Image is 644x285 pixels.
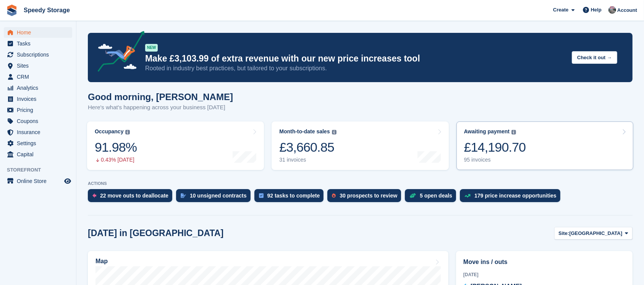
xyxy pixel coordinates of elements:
[464,157,526,163] div: 95 invoices
[4,138,72,149] a: menu
[95,139,137,155] div: 91.98%
[4,116,72,126] a: menu
[463,271,625,278] div: [DATE]
[145,53,566,64] p: Make £3,103.99 of extra revenue with our new price increases tool
[17,94,63,104] span: Invoices
[617,6,637,14] span: Account
[17,71,63,82] span: CRM
[4,60,72,71] a: menu
[17,27,63,38] span: Home
[4,127,72,138] a: menu
[17,176,63,186] span: Online Store
[190,193,247,199] div: 10 unsigned contracts
[463,257,625,267] h2: Move ins / outs
[17,60,63,71] span: Sites
[4,38,72,49] a: menu
[254,189,328,206] a: 92 tasks to complete
[17,83,63,93] span: Analytics
[17,116,63,126] span: Coupons
[4,149,72,160] a: menu
[279,128,330,135] div: Month-to-date sales
[63,177,72,186] a: Preview store
[259,193,264,198] img: task-75834270c22a3079a89374b754ae025e5fb1db73e45f91037f5363f120a921f8.svg
[420,193,452,199] div: 5 open deals
[474,193,557,199] div: 179 price increase opportunities
[569,230,622,237] span: [GEOGRAPHIC_DATA]
[554,227,633,240] button: Site: [GEOGRAPHIC_DATA]
[460,189,564,206] a: 179 price increase opportunities
[95,128,123,135] div: Occupancy
[88,228,223,238] h2: [DATE] in [GEOGRAPHIC_DATA]
[100,193,168,199] div: 22 move outs to deallocate
[88,92,233,102] h1: Good morning, [PERSON_NAME]
[464,194,471,198] img: price_increase_opportunities-93ffe204e8149a01c8c9dc8f82e8f89637d9d84a8eef4429ea346261dce0b2c0.svg
[145,64,566,73] p: Rooted in industry best practices, but tailored to your subscriptions.
[332,130,337,134] img: icon-info-grey-7440780725fd019a000dd9b08b2336e03edf1995a4989e88bcd33f0948082b44.svg
[279,139,336,155] div: £3,660.85
[176,189,254,206] a: 10 unsigned contracts
[511,130,516,134] img: icon-info-grey-7440780725fd019a000dd9b08b2336e03edf1995a4989e88bcd33f0948082b44.svg
[95,258,108,265] h2: Map
[409,193,416,198] img: deal-1b604bf984904fb50ccaf53a9ad4b4a5d6e5aea283cecdc64d6e3604feb123c2.svg
[267,193,320,199] div: 92 tasks to complete
[21,4,73,16] a: Speedy Storage
[4,94,72,104] a: menu
[464,128,510,135] div: Awaiting payment
[17,49,63,60] span: Subscriptions
[88,189,176,206] a: 22 move outs to deallocate
[4,83,72,93] a: menu
[17,149,63,160] span: Capital
[608,6,616,14] img: Dan Jackson
[7,166,76,174] span: Storefront
[87,121,264,170] a: Occupancy 91.98% 0.43% [DATE]
[405,189,460,206] a: 5 open deals
[4,71,72,82] a: menu
[464,139,526,155] div: £14,190.70
[145,44,158,52] div: NEW
[17,127,63,138] span: Insurance
[558,230,569,237] span: Site:
[95,157,137,163] div: 0.43% [DATE]
[327,189,405,206] a: 30 prospects to review
[17,38,63,49] span: Tasks
[125,130,130,134] img: icon-info-grey-7440780725fd019a000dd9b08b2336e03edf1995a4989e88bcd33f0948082b44.svg
[88,103,233,112] p: Here's what's happening across your business [DATE]
[6,5,18,16] img: stora-icon-8386f47178a22dfd0bd8f6a31ec36ba5ce8667c1dd55bd0f319d3a0aa187defe.svg
[340,193,397,199] div: 30 prospects to review
[92,193,96,198] img: move_outs_to_deallocate_icon-f764333ba52eb49d3ac5e1228854f67142a1ed5810a6f6cc68b1a99e826820c5.svg
[17,105,63,115] span: Pricing
[4,176,72,186] a: menu
[4,27,72,38] a: menu
[572,51,617,64] button: Check it out →
[88,181,633,186] p: ACTIONS
[279,157,336,163] div: 31 invoices
[181,193,186,198] img: contract_signature_icon-13c848040528278c33f63329250d36e43548de30e8caae1d1a13099fd9432cc5.svg
[4,49,72,60] a: menu
[332,193,336,198] img: prospect-51fa495bee0391a8d652442698ab0144808aea92771e9ea1ae160a38d050c398.svg
[4,105,72,115] a: menu
[17,138,63,149] span: Settings
[553,6,568,14] span: Create
[591,6,602,14] span: Help
[272,121,448,170] a: Month-to-date sales £3,660.85 31 invoices
[456,121,633,170] a: Awaiting payment £14,190.70 95 invoices
[91,31,145,74] img: price-adjustments-announcement-icon-8257ccfd72463d97f412b2fc003d46551f7dbcb40ab6d574587a9cd5c0d94...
